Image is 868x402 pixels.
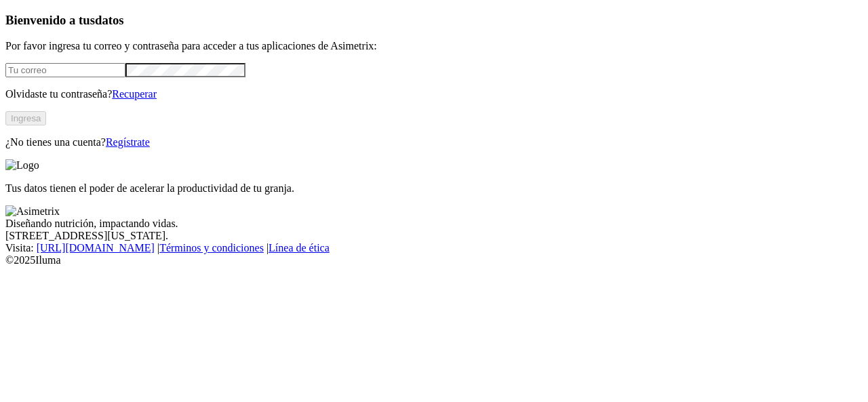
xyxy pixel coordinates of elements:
[5,40,863,52] p: Por favor ingresa tu correo y contraseña para acceder a tus aplicaciones de Asimetrix:
[5,254,863,266] div: © 2025 Iluma
[5,218,863,230] div: Diseñando nutrición, impactando vidas.
[5,13,863,28] h3: Bienvenido a tus
[106,136,150,148] a: Regístrate
[5,205,60,218] img: Asimetrix
[95,13,124,27] span: datos
[5,136,863,148] p: ¿No tienes una cuenta?
[269,242,330,254] a: Línea de ética
[112,88,157,100] a: Recuperar
[5,182,863,195] p: Tus datos tienen el poder de acelerar la productividad de tu granja.
[5,111,46,125] button: Ingresa
[159,242,264,254] a: Términos y condiciones
[5,88,863,100] p: Olvidaste tu contraseña?
[5,159,39,172] img: Logo
[5,230,863,242] div: [STREET_ADDRESS][US_STATE].
[37,242,155,254] a: [URL][DOMAIN_NAME]
[5,242,863,254] div: Visita : | |
[5,63,125,77] input: Tu correo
